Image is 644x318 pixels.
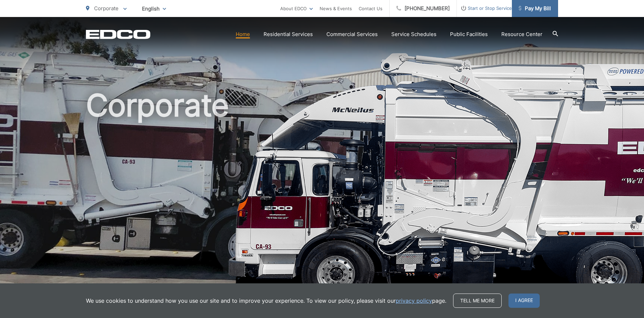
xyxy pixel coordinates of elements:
a: About EDCO [280,4,313,13]
a: Public Facilities [450,30,488,38]
a: News & Events [320,4,352,13]
h1: Corporate [86,88,558,303]
span: English [137,3,171,15]
span: Corporate [94,5,119,12]
a: Service Schedules [391,30,436,38]
span: Pay My Bill [519,4,551,13]
a: privacy policy [396,297,432,305]
a: Home [236,30,250,38]
a: EDCD logo. Return to the homepage. [86,30,150,39]
a: Resource Center [501,30,542,38]
a: Commercial Services [326,30,378,38]
p: We use cookies to understand how you use our site and to improve your experience. To view our pol... [86,297,446,305]
span: I agree [508,294,540,308]
a: Residential Services [264,30,313,38]
a: Contact Us [359,4,382,13]
a: Tell me more [453,294,502,308]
